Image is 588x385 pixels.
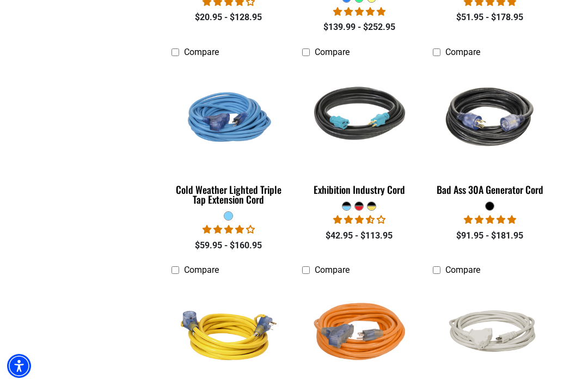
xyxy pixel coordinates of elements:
[302,21,416,34] div: $139.99 - $252.95
[445,47,480,57] span: Compare
[302,63,416,201] a: black teal Exhibition Industry Cord
[433,185,547,194] div: Bad Ass 30A Generator Cord
[433,229,547,242] div: $91.95 - $181.95
[302,185,416,194] div: Exhibition Industry Cord
[171,185,286,204] div: Cold Weather Lighted Triple Tap Extension Cord
[431,300,549,371] img: white
[431,64,549,170] img: black
[433,63,547,201] a: black Bad Ass 30A Generator Cord
[203,224,255,235] span: 4.18 stars
[171,239,286,252] div: $59.95 - $160.95
[333,7,385,17] span: 4.92 stars
[184,265,219,275] span: Compare
[315,265,350,275] span: Compare
[171,63,286,211] a: Light Blue Cold Weather Lighted Triple Tap Extension Cord
[433,11,547,24] div: $51.95 - $178.95
[184,47,219,57] span: Compare
[464,215,516,225] span: 5.00 stars
[445,265,480,275] span: Compare
[171,11,286,24] div: $20.95 - $128.95
[7,354,31,378] div: Accessibility Menu
[170,64,287,170] img: Light Blue
[333,215,385,225] span: 3.67 stars
[302,229,416,242] div: $42.95 - $113.95
[315,47,350,57] span: Compare
[301,64,418,170] img: black teal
